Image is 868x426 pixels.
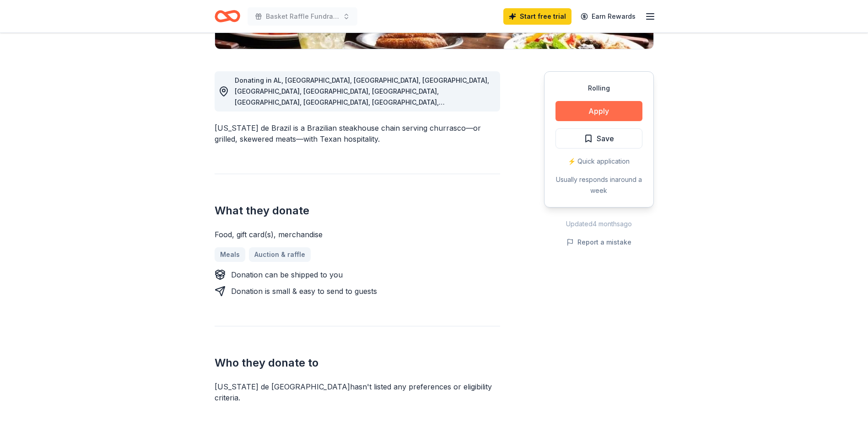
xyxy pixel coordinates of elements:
[266,11,339,22] span: Basket Raffle Fundraiser
[248,7,357,26] button: Basket Raffle Fundraiser
[215,247,245,262] a: Meals
[249,247,311,262] a: Auction & raffle
[503,8,571,25] a: Start free trial
[575,8,641,25] a: Earn Rewards
[597,133,614,144] span: Save
[215,122,500,144] div: [US_STATE] de Brazil is a Brazilian steakhouse chain serving churrasco—or grilled, skewered meats...
[544,218,654,229] div: Updated 4 months ago
[555,174,642,196] div: Usually responds in around a week
[235,76,489,161] span: Donating in AL, [GEOGRAPHIC_DATA], [GEOGRAPHIC_DATA], [GEOGRAPHIC_DATA], [GEOGRAPHIC_DATA], [GEOG...
[215,356,500,370] h2: Who they donate to
[231,286,377,297] div: Donation is small & easy to send to guests
[215,203,500,218] h2: What they donate
[566,237,631,248] button: Report a mistake
[215,5,240,27] a: Home
[555,101,642,121] button: Apply
[215,381,500,403] div: [US_STATE] de [GEOGRAPHIC_DATA] hasn ' t listed any preferences or eligibility criteria.
[555,128,642,149] button: Save
[231,269,343,280] div: Donation can be shipped to you
[555,156,642,167] div: ⚡️ Quick application
[555,83,642,94] div: Rolling
[215,229,500,240] div: Food, gift card(s), merchandise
